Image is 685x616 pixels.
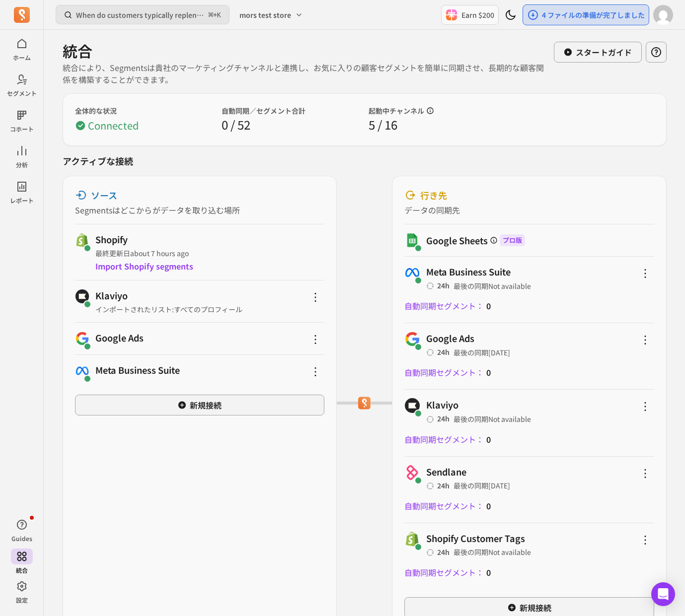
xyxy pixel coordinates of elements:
p: Meta business suite [95,363,324,377]
button: スタートガイド [554,42,642,63]
p: データの同期先 [404,204,654,216]
p: セグメント [7,89,37,97]
img: google [75,331,89,346]
p: Klaviyo [95,288,324,302]
a: 自動同期セグメント：0 [404,430,491,448]
div: Open Intercom Messenger [651,582,675,606]
p: Earn $200 [461,10,494,20]
p: 起動中チャンネル [369,106,425,116]
p: レポート [10,197,34,205]
img: Klaviyo [404,398,420,413]
p: 0 [486,297,491,315]
a: 自動同期セグメント：0 [404,363,491,381]
p: 分析 [16,161,28,169]
p: Google Sheets [426,233,488,247]
button: 4 ファイルの準備が完了しました [523,4,649,25]
p: 設定 [16,596,28,604]
img: Facebook [404,265,420,280]
p: 最終更新日about 7 hours ago [95,248,324,258]
p: 24h [426,280,450,291]
p: 統合 [16,566,28,574]
p: Segmentsはどこからがデータを取り込む場所 [75,204,325,216]
img: Google [404,331,420,347]
a: 自動同期セグメント：0 [404,297,491,315]
p: Connected [88,119,139,133]
p: 自動同期セグメント： [404,500,484,512]
kbd: ⌘ [208,9,214,21]
img: gs [404,232,420,248]
p: ホーム [13,54,31,62]
p: インポートされたリスト: すべてのプロフィール [95,304,324,314]
button: Guides [11,515,33,545]
p: 0 [486,430,491,448]
img: klaviyo [75,288,89,304]
img: Shopify_Customer_Tag [404,531,420,547]
p: ソース [91,188,117,202]
p: 統合により、Segmentsは貴社のマーケティングチャンネルと連携し、お気に入りの顧客セグメントを簡単に同期させ、長期的な顧客関係を構築することができます。 [63,62,546,85]
p: 0 [486,563,491,581]
p: 4 ファイルの準備が完了しました [542,10,645,20]
p: 5 / 16 [369,116,508,134]
p: 24h [426,413,450,424]
p: 自動同期セグメント： [404,566,484,578]
p: 最後の同期Not available [454,414,531,424]
p: 24h [426,547,450,557]
p: 0 [486,363,491,381]
p: Google Ads [95,331,324,344]
a: 新規接続 [75,395,325,415]
p: 行き先 [420,188,447,202]
p: Shopify [95,232,324,246]
button: Toggle dark mode [501,5,521,25]
p: 自動同期セグメント： [404,433,484,445]
a: 自動同期セグメント：0 [404,497,491,515]
p: Shopify customer tags [426,531,531,545]
a: 自動同期セグメント：0 [404,563,491,581]
img: facebook [75,363,89,379]
p: 0 / 52 [222,116,361,134]
p: Guides [11,535,32,543]
p: 0 [486,497,491,515]
kbd: K [217,11,221,19]
span: mors test store [239,10,291,20]
p: 24h [426,347,450,357]
p: 最後の同期[DATE] [454,480,510,490]
img: Sendlane [404,465,420,480]
button: When do customers typically replenish a product?⌘+K [56,5,229,24]
p: アクティブな接続 [63,154,667,168]
a: Import Shopify segments [95,260,193,272]
p: スタートガイド [576,46,632,58]
p: 自動同期セグメント： [404,366,484,378]
p: 自動同期セグメント： [404,300,484,312]
h1: 統合 [63,42,92,60]
span: + [209,9,221,20]
p: 24h [426,480,450,491]
p: 最後の同期Not available [454,547,531,557]
p: 全体的な状況 [75,106,214,116]
span: プロ版 [500,234,525,246]
p: When do customers typically replenish a product? [76,10,205,20]
p: Google Ads [426,331,510,345]
img: avatar [653,5,673,25]
img: shopify [75,232,89,248]
p: 自動同期／セグメント合計 [222,106,361,116]
p: Sendlane [426,465,510,479]
p: 最後の同期[DATE] [454,347,510,357]
button: mors test store [233,6,309,24]
button: Earn $200 [441,5,499,25]
p: コホート [10,125,34,133]
p: 最後の同期Not available [454,281,531,291]
p: Klaviyo [426,398,531,411]
p: Meta business suite [426,265,531,278]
